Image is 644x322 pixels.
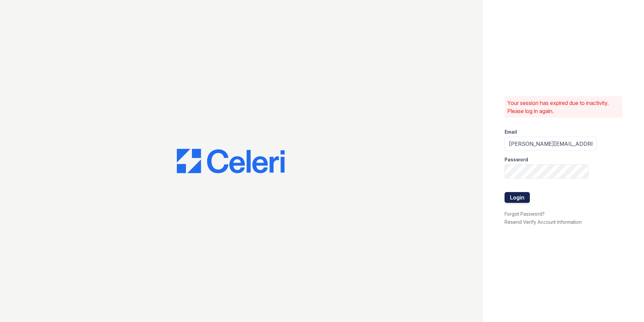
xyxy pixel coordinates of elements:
[177,149,285,173] img: CE_Logo_Blue-a8612792a0a2168367f1c8372b55b34899dd931a85d93a1a3d3e32e68fde9ad4.png
[505,129,517,135] label: Email
[505,211,545,217] a: Forgot Password?
[505,219,582,225] a: Resend Verify Account Information
[507,99,620,115] p: Your session has expired due to inactivity. Please log in again.
[505,156,528,163] label: Password
[505,192,530,203] button: Login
